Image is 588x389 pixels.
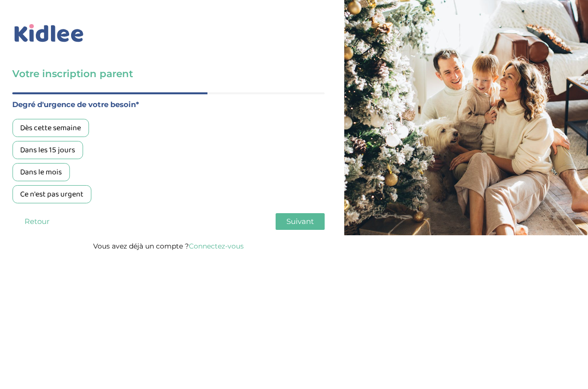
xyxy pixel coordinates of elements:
span: Suivant [286,217,314,226]
div: Dès cette semaine [12,119,89,137]
button: Suivant [276,213,325,230]
div: Dans le mois [12,163,70,181]
label: Degré d'urgence de votre besoin* [12,98,325,111]
button: Retour [12,213,61,230]
img: logo_kidlee_bleu [12,22,86,45]
a: Connectez-vous [189,242,244,250]
p: Vous avez déjà un compte ? [12,240,325,252]
h3: Votre inscription parent [12,67,325,81]
div: Ce n'est pas urgent [12,185,91,203]
div: Dans les 15 jours [12,141,83,159]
